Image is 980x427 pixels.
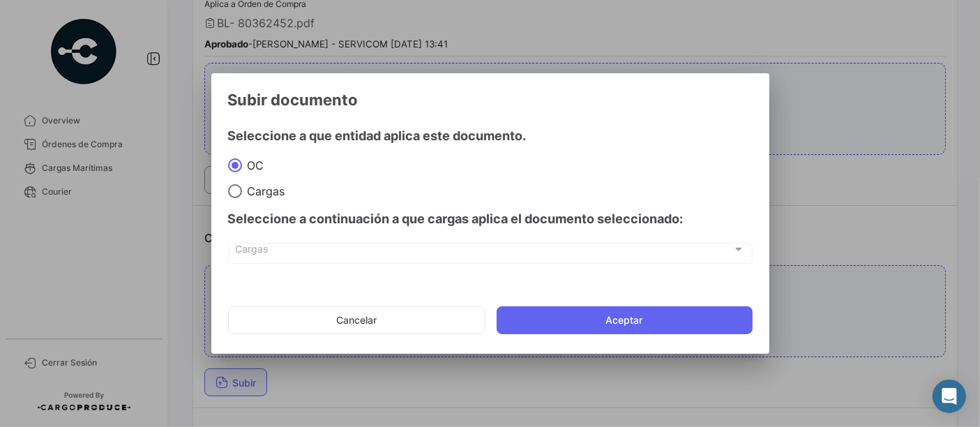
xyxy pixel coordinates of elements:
[228,90,753,110] h3: Subir documento
[933,380,966,413] div: Abrir Intercom Messenger
[497,306,753,334] button: Aceptar
[242,184,285,198] span: Cargas
[228,126,753,146] h4: Seleccione a que entidad aplica este documento.
[228,209,753,229] h4: Seleccione a continuación a que cargas aplica el documento seleccionado:
[235,246,732,258] span: Cargas
[228,306,485,334] button: Cancelar
[242,158,264,172] span: OC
